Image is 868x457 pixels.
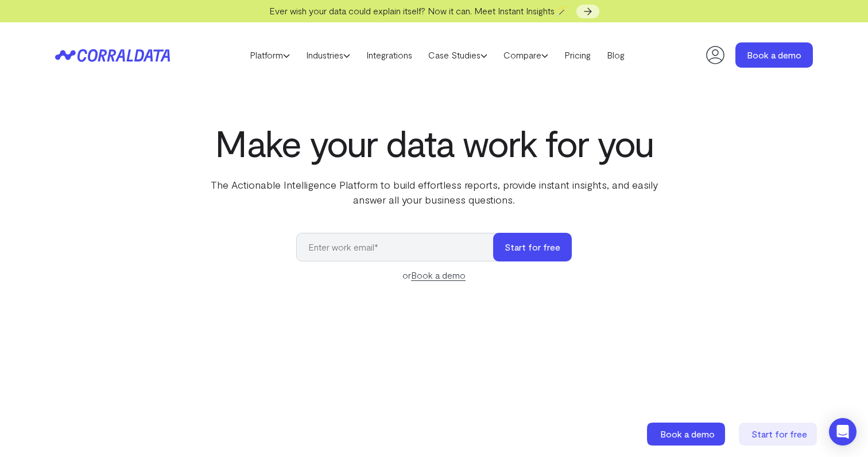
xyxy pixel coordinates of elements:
a: Book a demo [411,269,466,281]
button: Start for free [493,233,572,261]
a: Book a demo [735,42,813,68]
div: or [296,268,572,282]
a: Start for free [739,423,819,446]
a: Compare [495,46,556,64]
a: Platform [242,46,298,64]
input: Enter work email* [296,233,505,261]
a: Book a demo [647,423,727,446]
div: Open Intercom Messenger [829,418,857,446]
a: Blog [599,46,633,64]
span: Book a demo [660,428,715,439]
a: Industries [298,46,358,64]
a: Pricing [556,46,599,64]
h1: Make your data work for you [200,122,668,163]
span: Ever wish your data could explain itself? Now it can. Meet Instant Insights 🪄 [269,5,568,16]
p: The Actionable Intelligence Platform to build effortless reports, provide instant insights, and e... [200,177,668,207]
span: Start for free [751,428,807,439]
a: Case Studies [420,46,495,64]
a: Integrations [358,46,420,64]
